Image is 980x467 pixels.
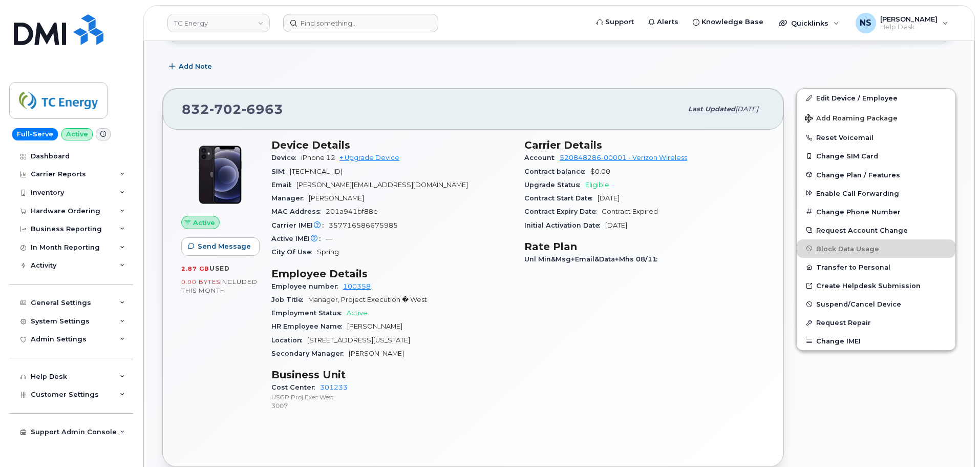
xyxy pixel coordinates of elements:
span: 6963 [242,101,283,117]
img: iPhone_12.jpg [189,144,251,206]
span: Carrier IMEI [271,221,329,229]
span: Employee number [271,282,343,290]
button: Transfer to Personal [797,258,955,276]
span: Change Plan / Features [816,171,900,178]
span: [PERSON_NAME] [880,15,938,23]
span: [DATE] [605,221,627,229]
span: Employment Status [271,309,347,317]
span: SIM [271,168,290,175]
span: 201a941bf88e [326,208,378,215]
span: [DATE] [598,194,620,202]
span: Add Roaming Package [805,114,898,124]
span: Job Title [271,296,308,303]
span: [PERSON_NAME] [349,350,404,357]
button: Block Data Usage [797,239,955,258]
a: 301233 [320,383,348,391]
h3: Device Details [271,139,512,151]
span: $0.00 [590,168,610,175]
span: [PERSON_NAME][EMAIL_ADDRESS][DOMAIN_NAME] [296,181,468,189]
h3: Rate Plan [524,240,765,253]
div: Quicklinks [772,13,846,33]
span: Device [271,154,301,161]
span: Contract Expired [602,208,658,215]
span: Initial Activation Date [524,221,605,229]
span: HR Employee Name [271,322,347,330]
div: Noah Shelton [848,13,955,33]
h3: Business Unit [271,369,512,381]
a: 100358 [343,282,371,290]
span: iPhone 12 [301,154,335,161]
span: Manager, Project Execution � West [308,296,427,303]
span: Suspend/Cancel Device [816,300,901,308]
button: Change Phone Number [797,202,955,221]
span: 702 [209,101,242,117]
button: Add Roaming Package [797,107,955,128]
p: USGP Proj Exec West [271,393,512,401]
span: [DATE] [735,105,758,113]
span: [TECHNICAL_ID] [290,168,343,175]
button: Enable Call Forwarding [797,184,955,202]
span: Cost Center [271,383,320,391]
span: Contract balance [524,168,590,175]
span: [PERSON_NAME] [347,322,402,330]
span: Upgrade Status [524,181,585,189]
button: Request Account Change [797,221,955,239]
button: Request Repair [797,313,955,332]
span: Send Message [198,241,251,251]
span: Location [271,336,307,344]
span: Email [271,181,296,189]
a: TC Energy [167,14,270,32]
span: — [326,235,332,242]
button: Send Message [181,237,260,256]
button: Change SIM Card [797,147,955,165]
span: Contract Expiry Date [524,208,602,215]
span: Knowledge Base [701,17,763,27]
span: Active IMEI [271,235,326,242]
span: 2.87 GB [181,265,209,272]
span: 832 [182,101,283,117]
button: Change Plan / Features [797,166,955,184]
span: Manager [271,194,309,202]
button: Suspend/Cancel Device [797,295,955,313]
button: Change IMEI [797,332,955,350]
span: City Of Use [271,248,317,256]
h3: Employee Details [271,268,512,280]
span: Alerts [657,17,678,27]
span: NS [860,17,871,29]
span: Active [347,309,368,317]
span: 357716586675985 [329,221,398,229]
a: Knowledge Base [686,12,771,32]
span: 0.00 Bytes [181,278,220,286]
span: Help Desk [880,23,938,31]
button: Reset Voicemail [797,128,955,147]
span: Quicklinks [791,19,828,27]
span: Secondary Manager [271,350,349,357]
a: Edit Device / Employee [797,89,955,107]
span: Spring [317,248,339,256]
span: Active [193,218,215,228]
a: + Upgrade Device [339,154,399,161]
span: Contract Start Date [524,194,598,202]
a: Alerts [641,12,686,32]
span: Unl Min&Msg+Email&Data+Mhs 08/11 [524,255,663,263]
p: 3007 [271,401,512,410]
span: used [209,265,230,272]
a: 520848286-00001 - Verizon Wireless [560,154,687,161]
span: Last updated [688,105,735,113]
button: Add Note [162,57,221,76]
span: [PERSON_NAME] [309,194,364,202]
iframe: Messenger Launcher [935,422,972,459]
span: Enable Call Forwarding [816,189,899,197]
input: Find something... [283,14,438,32]
span: Add Note [179,62,212,71]
span: Support [605,17,634,27]
span: Eligible [585,181,609,189]
span: [STREET_ADDRESS][US_STATE] [307,336,410,344]
a: Support [589,12,641,32]
span: Account [524,154,560,161]
h3: Carrier Details [524,139,765,151]
span: MAC Address [271,208,326,215]
a: Create Helpdesk Submission [797,276,955,295]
